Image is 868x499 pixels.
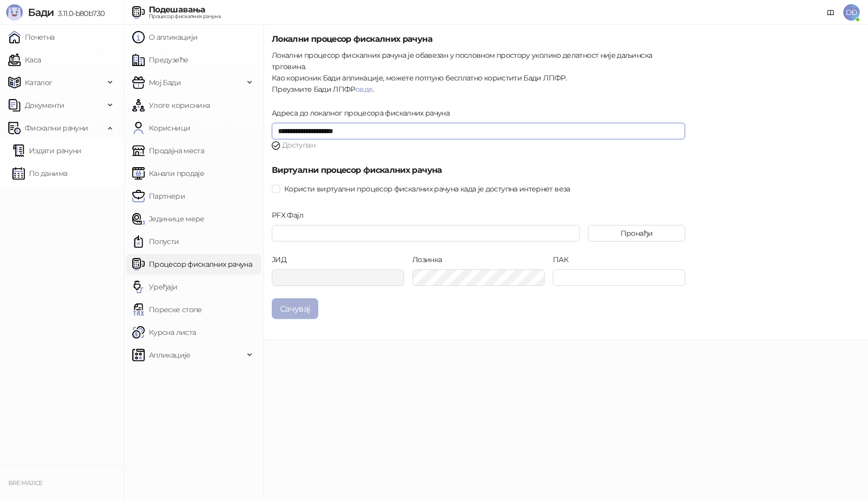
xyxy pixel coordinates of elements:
span: Апликације [149,345,191,365]
span: Мој Бади [149,72,181,93]
div: Подешавања [149,6,221,14]
input: Лозинка [412,269,545,286]
input: PFX Фајл [272,225,580,242]
span: Фискални рачуни [25,118,88,138]
button: Пронађи [588,225,685,242]
span: DĐ [843,4,860,21]
img: Logo [6,4,23,21]
a: Попусти [132,231,179,252]
a: Улоге корисника [132,95,210,116]
label: Лозинка [412,254,448,265]
h5: Виртуални процесор фискалних рачуна [272,164,685,176]
a: Почетна [8,27,55,47]
span: Каталог [25,72,53,93]
div: Локални процесор фискалних рачуна је обавезан у пословном простору уколико делатност није даљинск... [272,50,685,95]
span: Користи виртуални процесор фискалних рачуна када је доступна интернет веза [280,183,575,195]
input: ЈИД [272,269,404,286]
div: Процесор фискалних рачуна [149,14,221,19]
h5: Локални процесор фискалних рачуна [272,33,685,45]
button: Сачувај [272,298,318,319]
a: Документација [823,4,839,21]
span: Документи [25,95,64,116]
a: Партнери [132,186,185,206]
a: Процесор фискалних рачуна [132,254,252,275]
a: Канали продаје [132,163,204,184]
input: ПАК [553,269,685,286]
span: 3.11.0-b80b730 [54,9,104,18]
a: Пореске стопе [132,299,202,320]
a: Јединице мере [132,208,205,229]
label: ЈИД [272,254,292,265]
a: Курсна листа [132,322,196,343]
span: Бади [28,6,54,19]
label: PFX Фајл [272,210,309,221]
label: Адреса до локалног процесора фискалних рачуна [272,107,456,119]
span: Доступан [272,140,320,150]
a: овде [355,85,373,94]
a: Корисници [132,118,190,138]
a: Предузеће [132,50,188,70]
label: ПАК [553,254,575,265]
img: accept.svg [272,141,280,150]
input: Адреса до локалног процесора фискалних рачуна [272,123,685,139]
a: Каса [8,50,41,70]
a: Продајна места [132,140,204,161]
a: По данима [12,163,67,184]
small: BRE MAJICE [8,479,43,487]
a: Издати рачуни [12,140,82,161]
a: Уређаји [132,277,178,297]
a: О апликацији [132,27,197,47]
